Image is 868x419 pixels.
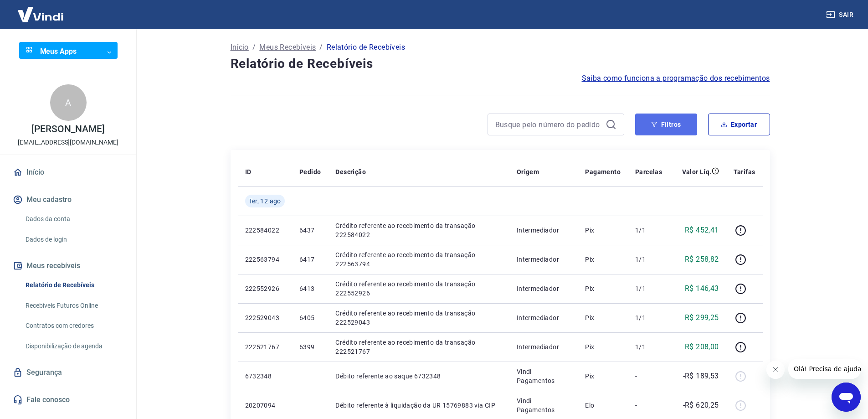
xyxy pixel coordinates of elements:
[11,162,125,182] a: Início
[682,167,712,176] p: Valor Líq.
[11,190,125,210] button: Meu cadastro
[252,42,256,53] p: /
[231,55,770,73] h4: Relatório de Recebíveis
[635,342,662,352] p: 1/1
[685,225,719,236] p: R$ 452,41
[245,167,252,176] p: ID
[585,255,621,264] p: Pix
[22,296,125,315] a: Recebíveis Futuros Online
[585,401,621,410] p: Elo
[517,284,571,293] p: Intermediador
[635,114,697,135] button: Filtros
[299,342,321,352] p: 6399
[683,400,719,411] p: -R$ 620,25
[18,138,118,147] p: [EMAIL_ADDRESS][DOMAIN_NAME]
[335,279,502,298] p: Crédito referente ao recebimento da transação 222552926
[259,42,316,53] a: Meus Recebíveis
[824,6,857,23] button: Sair
[335,401,502,410] p: Débito referente à liquidação da UR 15769883 via CIP
[31,124,104,134] p: [PERSON_NAME]
[517,226,571,235] p: Intermediador
[22,210,125,228] a: Dados da conta
[766,361,785,379] iframe: Fechar mensagem
[635,167,662,176] p: Parcelas
[335,338,502,356] p: Crédito referente ao recebimento da transação 222521767
[245,226,285,235] p: 222584022
[22,230,125,249] a: Dados de login
[517,313,571,322] p: Intermediador
[50,84,87,121] div: A
[685,341,719,352] p: R$ 208,00
[231,42,249,53] a: Início
[685,283,719,294] p: R$ 146,43
[635,255,662,264] p: 1/1
[685,312,719,323] p: R$ 299,25
[635,401,662,410] p: -
[832,383,861,412] iframe: Botão para abrir a janela de mensagens
[585,372,621,381] p: Pix
[335,372,502,381] p: Débito referente ao saque 6732348
[734,167,755,176] p: Tarifas
[245,313,285,322] p: 222529043
[635,372,662,381] p: -
[335,221,502,239] p: Crédito referente ao recebimento da transação 222584022
[245,284,285,293] p: 222552926
[11,390,125,410] a: Fale conosco
[708,114,770,135] button: Exportar
[299,226,321,235] p: 6437
[245,342,285,352] p: 222521767
[299,313,321,322] p: 6405
[249,197,281,206] span: Ter, 12 ago
[245,255,285,264] p: 222563794
[685,254,719,265] p: R$ 258,82
[22,276,125,295] a: Relatório de Recebíveis
[585,226,621,235] p: Pix
[11,256,125,276] button: Meus recebíveis
[585,342,621,352] p: Pix
[517,167,539,176] p: Origem
[327,42,405,53] p: Relatório de Recebíveis
[11,362,125,383] a: Segurança
[335,309,502,327] p: Crédito referente ao recebimento da transação 222529043
[22,316,125,335] a: Contratos com credores
[299,255,321,264] p: 6417
[299,167,321,176] p: Pedido
[517,255,571,264] p: Intermediador
[517,367,571,385] p: Vindi Pagamentos
[245,372,285,381] p: 6732348
[5,6,77,14] span: Olá! Precisa de ajuda?
[585,313,621,322] p: Pix
[22,337,125,356] a: Disponibilização de agenda
[585,284,621,293] p: Pix
[635,284,662,293] p: 1/1
[582,73,770,84] a: Saiba como funciona a programação dos recebimentos
[585,167,621,176] p: Pagamento
[299,284,321,293] p: 6413
[245,401,285,410] p: 20207094
[495,118,602,131] input: Busque pelo número do pedido
[517,396,571,414] p: Vindi Pagamentos
[635,313,662,322] p: 1/1
[335,167,366,176] p: Descrição
[635,226,662,235] p: 1/1
[319,42,323,53] p: /
[517,342,571,352] p: Intermediador
[788,359,861,379] iframe: Mensagem da empresa
[11,0,70,28] img: Vindi
[683,371,719,382] p: -R$ 189,53
[335,250,502,269] p: Crédito referente ao recebimento da transação 222563794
